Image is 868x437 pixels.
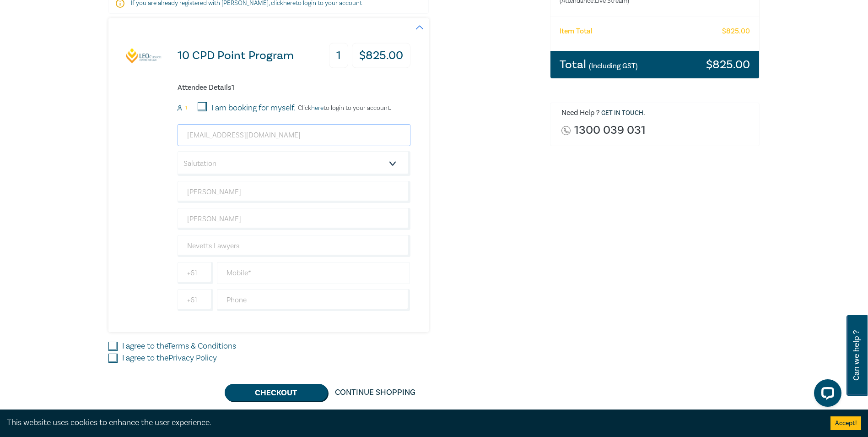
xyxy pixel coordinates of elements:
[178,208,410,230] input: Last Name*
[178,235,410,257] input: Company
[178,289,213,311] input: +61
[560,27,593,36] h6: Item Total
[311,104,323,112] a: here
[852,321,861,390] span: Can we help ?
[296,104,391,112] p: Click to login to your account.
[168,353,217,363] a: Privacy Policy
[7,417,817,429] div: This website uses cookies to enhance the user experience.
[560,59,638,71] h3: Total
[185,105,187,111] small: 1
[328,384,423,401] a: Continue Shopping
[178,49,294,62] h3: 10 CPD Point Program
[178,83,410,92] h6: Attendee Details 1
[574,124,646,137] a: 1300 039 031
[352,43,410,68] h3: $ 825.00
[601,109,643,117] a: Get in touch
[830,416,861,430] button: Accept cookies
[126,48,162,64] img: 10 CPD Point Program
[722,27,750,36] h6: $ 825.00
[178,262,213,284] input: +61
[211,102,296,114] label: I am booking for myself.
[178,181,410,203] input: First Name*
[217,289,410,311] input: Phone
[167,341,236,351] a: Terms & Conditions
[122,352,217,364] label: I agree to the
[329,43,348,68] h3: 1
[178,124,410,146] input: Attendee Email*
[807,376,845,414] iframe: LiveChat chat widget
[589,61,638,71] small: (Including GST)
[217,262,410,284] input: Mobile*
[122,340,236,352] label: I agree to the
[225,384,328,401] button: Checkout
[561,109,753,118] h6: Need Help ? .
[706,59,750,71] h3: $ 825.00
